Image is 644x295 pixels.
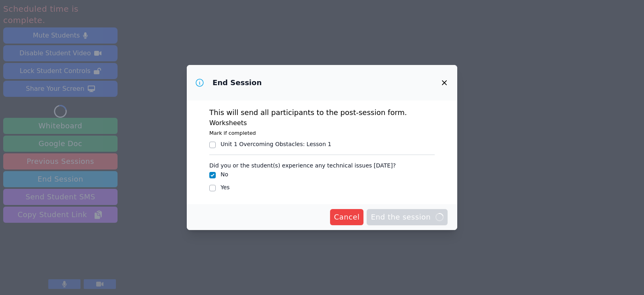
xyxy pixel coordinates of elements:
[371,211,444,223] span: End the session
[330,209,364,225] button: Cancel
[334,211,360,223] span: Cancel
[221,171,228,178] label: No
[209,158,396,170] legend: Did you or the student(s) experience any technical issues [DATE]?
[209,107,435,118] p: This will send all participants to the post-session form.
[221,140,331,148] div: Unit 1 Overcoming Obstacles : Lesson 1
[221,184,230,190] label: Yes
[209,118,435,128] h3: Worksheets
[367,209,448,225] button: End the session
[213,78,262,88] h3: End Session
[209,130,256,136] small: Mark if completed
